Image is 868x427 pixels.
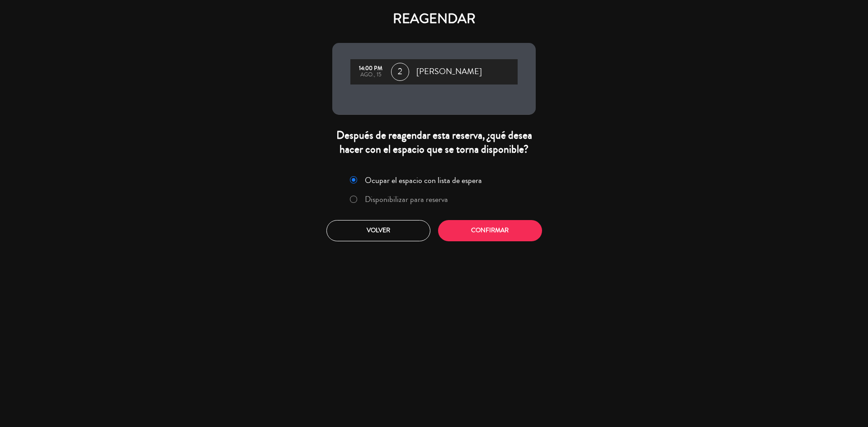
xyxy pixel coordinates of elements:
[355,72,387,78] div: ago., 15
[332,128,536,156] div: Después de reagendar esta reserva, ¿qué desea hacer con el espacio que se torna disponible?
[365,176,482,184] label: Ocupar el espacio con lista de espera
[365,195,448,203] label: Disponibilizar para reserva
[326,220,430,241] button: Volver
[355,66,387,72] div: 14:00 PM
[438,220,542,241] button: Confirmar
[332,11,536,27] h4: REAGENDAR
[416,65,482,79] span: [PERSON_NAME]
[391,63,409,81] span: 2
